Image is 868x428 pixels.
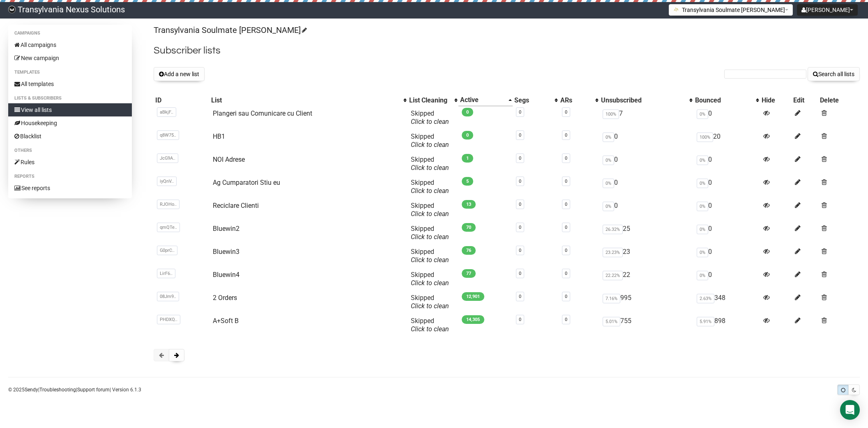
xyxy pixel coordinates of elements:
[157,246,177,255] span: G0prC..
[519,225,521,230] a: 0
[25,387,38,393] a: Sendy
[519,294,521,299] a: 0
[519,156,521,161] a: 0
[157,154,178,163] span: JcG9A..
[565,133,567,138] a: 0
[411,271,449,287] span: Skipped
[820,96,858,105] div: Delete
[408,94,458,106] th: List Cleaning: No sort applied, activate to apply an ascending sort
[697,202,708,211] span: 0%
[693,106,760,129] td: 0
[462,200,476,209] span: 13
[560,96,591,105] div: ARs
[411,256,449,264] a: Click to clean
[411,325,449,333] a: Click to clean
[213,248,239,256] a: Bluewin3
[693,129,760,152] td: 20
[599,129,693,152] td: 0
[603,133,614,142] span: 0%
[411,187,449,195] a: Click to clean
[673,6,680,13] img: 1.png
[693,221,760,244] td: 0
[565,202,567,207] a: 0
[599,175,693,198] td: 0
[599,198,693,221] td: 0
[8,103,132,116] a: View all lists
[603,248,623,257] span: 23.23%
[213,133,225,140] a: HB1
[213,202,259,209] a: Reciclare Clienti
[411,210,449,218] a: Click to clean
[213,179,280,186] a: Ag Cumparatori Stiu eu
[603,179,614,188] span: 0%
[599,221,693,244] td: 25
[462,315,484,324] span: 14,305
[8,67,132,77] li: Templates
[409,96,450,105] div: List Cleaning
[154,94,210,106] th: ID: No sort applied, sorting is disabled
[697,133,713,142] span: 100%
[157,223,180,232] span: qmQTe..
[157,130,179,140] span: q8W75..
[210,94,407,106] th: List: No sort applied, activate to apply an ascending sort
[697,225,708,234] span: 0%
[8,51,132,65] a: New campaign
[840,400,860,420] div: Open Intercom Messenger
[565,225,567,230] a: 0
[411,179,449,195] span: Skipped
[697,248,708,257] span: 0%
[157,177,177,186] span: iyQnV..
[411,202,449,218] span: Skipped
[8,156,132,169] a: Rules
[8,385,141,394] p: © 2025 | | | Version 6.1.3
[599,94,693,106] th: Unsubscribed: No sort applied, activate to apply an ascending sort
[154,67,205,81] button: Add a new list
[693,175,760,198] td: 0
[519,248,521,253] a: 0
[411,233,449,241] a: Click to clean
[462,246,476,255] span: 76
[411,225,449,241] span: Skipped
[8,181,132,195] a: See reports
[411,279,449,287] a: Click to clean
[411,133,449,149] span: Skipped
[603,271,623,280] span: 22.22%
[693,267,760,291] td: 0
[693,291,760,314] td: 348
[411,317,449,333] span: Skipped
[797,4,858,16] button: [PERSON_NAME]
[8,172,132,181] li: Reports
[411,294,449,310] span: Skipped
[697,109,708,119] span: 0%
[693,198,760,221] td: 0
[565,109,567,115] a: 0
[155,96,208,105] div: ID
[519,179,521,184] a: 0
[697,317,714,326] span: 5.91%
[213,317,239,325] a: A+Soft B
[599,291,693,314] td: 995
[8,93,132,103] li: Lists & subscribers
[565,317,567,322] a: 0
[8,77,132,91] a: All templates
[808,67,860,81] button: Search all lists
[513,94,559,106] th: Segs: No sort applied, activate to apply an ascending sort
[565,271,567,276] a: 0
[762,96,790,105] div: Hide
[8,130,132,143] a: Blacklist
[8,116,132,130] a: Housekeeping
[211,96,399,105] div: List
[697,156,708,165] span: 0%
[462,131,473,140] span: 0
[818,94,860,106] th: Delete: No sort applied, sorting is disabled
[154,25,306,35] a: Transylvania Soulmate [PERSON_NAME]
[693,152,760,175] td: 0
[154,43,860,58] h2: Subscriber lists
[462,177,473,186] span: 5
[519,271,521,276] a: 0
[519,109,521,115] a: 0
[411,109,449,126] span: Skipped
[462,154,473,163] span: 1
[77,387,110,393] a: Support forum
[669,4,793,16] button: Transylvania Soulmate [PERSON_NAME]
